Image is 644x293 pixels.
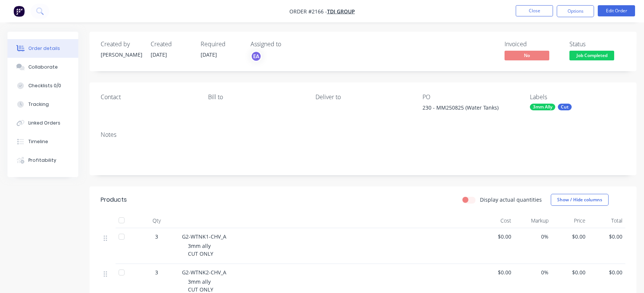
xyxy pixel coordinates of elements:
div: Products [101,195,127,204]
div: Linked Orders [28,120,60,126]
button: Tracking [7,95,78,114]
div: Checklists 0/0 [28,82,61,89]
div: Profitability [28,157,56,164]
span: 0% [517,268,548,276]
span: $0.00 [591,268,622,276]
button: Options [557,5,594,17]
div: Contact [101,94,196,101]
div: Deliver to [315,94,411,101]
span: 3 [155,268,158,276]
button: Timeline [7,132,78,151]
div: Created [151,41,192,48]
div: PO [422,94,518,101]
div: Notes [101,131,625,138]
div: Order details [28,45,60,52]
button: Linked Orders [7,114,78,132]
span: $0.00 [480,268,511,276]
img: Factory [13,6,25,17]
span: G2-WTNK2-CHV_A [182,269,226,276]
div: Cut [558,104,572,110]
span: $0.00 [555,268,585,276]
div: Timeline [28,138,48,145]
div: Bill to [208,94,304,101]
div: Cost [477,213,514,228]
div: Markup [514,213,551,228]
div: 3mm Ally [530,104,555,110]
button: Edit Order [598,5,635,16]
div: Invoiced [505,41,560,48]
div: Collaborate [28,64,58,70]
button: Show / Hide columns [551,194,609,206]
div: Qty [134,213,179,228]
span: 3 [155,233,158,240]
button: Close [516,5,553,16]
button: Order details [7,39,78,58]
span: [DATE] [151,51,167,58]
button: Collaborate [7,58,78,76]
span: Order #2166 - [289,8,327,15]
button: Profitability [7,151,78,170]
div: Status [569,41,625,48]
span: $0.00 [555,233,585,240]
span: [DATE] [201,51,217,58]
div: Required [201,41,242,48]
span: $0.00 [591,233,622,240]
div: Labels [530,94,625,101]
div: Assigned to [251,41,325,48]
span: 3mm ally CUT ONLY [188,278,213,293]
div: Tracking [28,101,49,108]
div: 230 - MM250825 (Water Tanks) [422,104,516,114]
a: TDI Group [327,8,355,15]
div: Total [588,213,625,228]
span: No [505,51,549,60]
div: Price [552,213,588,228]
span: Job Completed [569,51,614,60]
span: 3mm ally CUT ONLY [188,242,213,257]
button: Job Completed [569,51,614,62]
span: G2-WTNK1-CHV_A [182,233,226,240]
button: EA [251,51,262,62]
button: Checklists 0/0 [7,76,78,95]
span: $0.00 [480,233,511,240]
span: 0% [517,233,548,240]
label: Display actual quantities [480,196,542,204]
div: Created by [101,41,142,48]
div: [PERSON_NAME] [101,51,142,59]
